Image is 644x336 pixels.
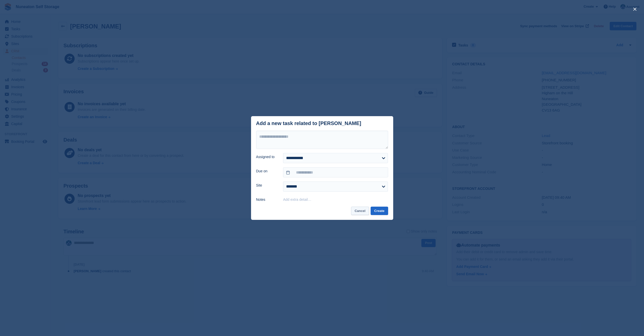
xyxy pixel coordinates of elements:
[256,154,277,160] label: Assigned to
[371,207,388,215] button: Create
[256,169,277,174] label: Due on
[351,207,369,215] button: Cancel
[256,197,277,202] label: Notes
[631,5,639,13] button: close
[256,183,277,188] label: Site
[256,120,361,126] div: Add a new task related to [PERSON_NAME]
[283,197,311,202] button: Add extra detail…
